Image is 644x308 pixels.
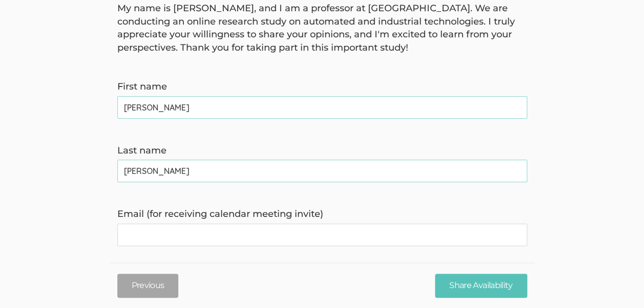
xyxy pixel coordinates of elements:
label: Last name [117,144,527,158]
label: First name [117,80,527,94]
button: Previous [117,274,179,298]
label: Email (for receiving calendar meeting invite) [117,208,527,221]
div: My name is [PERSON_NAME], and I am a professor at [GEOGRAPHIC_DATA]. We are conducting an online ... [110,2,535,55]
input: Share Availability [435,274,527,298]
